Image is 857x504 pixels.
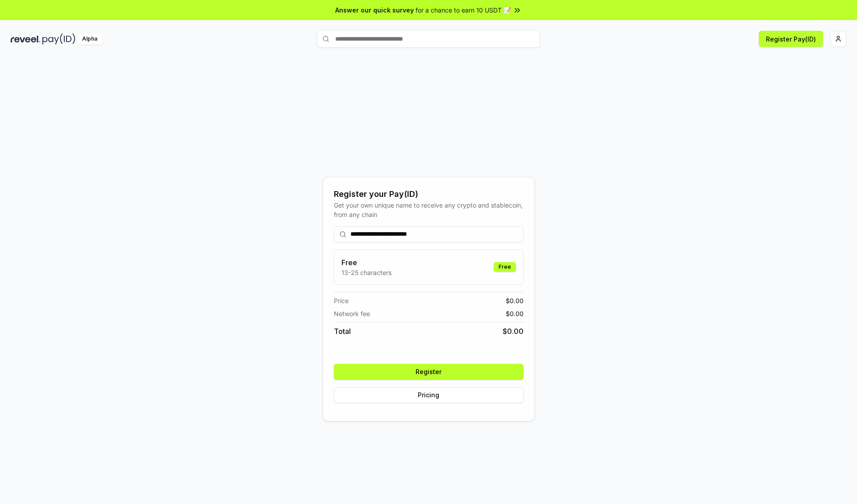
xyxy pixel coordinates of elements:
[341,268,391,277] p: 13-25 characters
[334,200,524,219] div: Get your own unique name to receive any crypto and stablecoin, from any chain
[77,33,102,45] div: Alpha
[334,309,370,318] span: Network fee
[334,188,524,200] div: Register your Pay(ID)
[335,5,414,15] span: Answer our quick survey
[759,31,823,47] button: Register Pay(ID)
[341,257,391,268] h3: Free
[494,262,516,272] div: Free
[334,326,351,337] span: Total
[334,296,349,305] span: Price
[334,364,524,380] button: Register
[334,387,524,403] button: Pricing
[11,33,41,45] img: reveel_dark
[506,296,524,305] span: $ 0.00
[503,326,524,337] span: $ 0.00
[42,33,75,45] img: pay_id
[506,309,524,318] span: $ 0.00
[416,5,511,15] span: for a chance to earn 10 USDT 📝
